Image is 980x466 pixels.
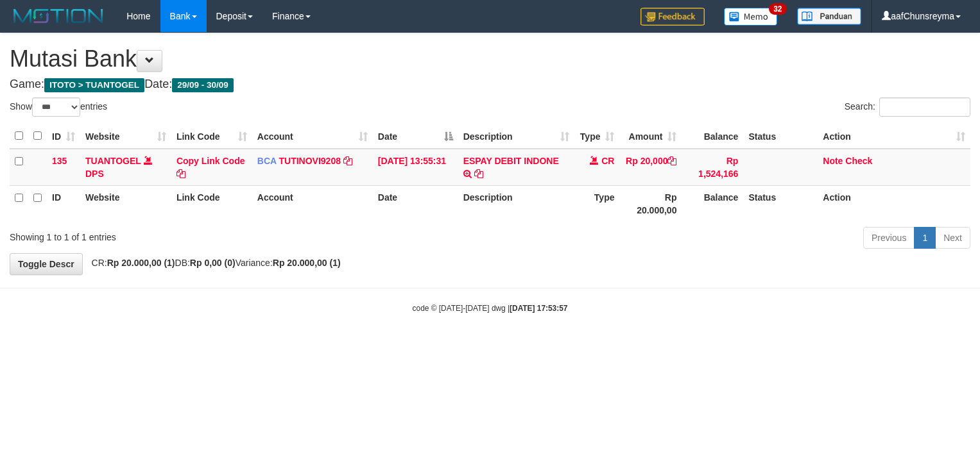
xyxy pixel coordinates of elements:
label: Search: [845,97,970,117]
a: Check [845,156,872,166]
th: Link Code: activate to sort column ascending [171,124,252,149]
th: Action: activate to sort column ascending [818,124,970,149]
strong: [DATE] 17:53:57 [510,304,567,313]
a: 1 [914,227,936,249]
input: Search: [879,97,970,117]
th: Rp 20.000,00 [619,185,682,222]
th: Website [80,185,171,222]
th: Balance [682,124,743,149]
span: BCA [257,156,277,166]
h4: Game: Date: [10,78,970,91]
a: Copy TUTINOVI9208 to clipboard [343,156,352,166]
th: ID: activate to sort column ascending [47,124,80,149]
th: Type [574,185,619,222]
a: Previous [863,227,915,249]
td: [DATE] 13:55:31 [373,149,458,186]
img: panduan.png [797,8,861,25]
img: Button%20Memo.svg [724,8,778,26]
strong: Rp 20.000,00 (1) [107,258,175,268]
a: Toggle Descr [10,253,83,275]
a: Copy Link Code [176,156,245,179]
img: Feedback.jpg [640,8,705,26]
div: Showing 1 to 1 of 1 entries [10,226,399,244]
span: 32 [769,3,786,15]
th: Account: activate to sort column ascending [252,124,373,149]
select: Showentries [32,97,80,117]
strong: Rp 20.000,00 (1) [273,258,341,268]
a: TUANTOGEL [85,156,141,166]
th: Website: activate to sort column ascending [80,124,171,149]
a: Copy ESPAY DEBIT INDONE to clipboard [474,169,483,179]
span: ITOTO > TUANTOGEL [44,78,144,92]
a: ESPAY DEBIT INDONE [463,156,559,166]
th: Status [743,185,818,222]
th: Description [458,185,575,222]
th: Status [743,124,818,149]
th: Balance [682,185,743,222]
a: Copy Rp 20,000 to clipboard [667,156,676,166]
th: Date: activate to sort column descending [373,124,458,149]
span: CR: DB: Variance: [85,258,341,268]
th: Action [818,185,970,222]
th: Amount: activate to sort column ascending [619,124,682,149]
th: Type: activate to sort column ascending [574,124,619,149]
td: Rp 1,524,166 [682,149,743,186]
a: Next [935,227,970,249]
th: Account [252,185,373,222]
a: Note [823,156,843,166]
td: Rp 20,000 [619,149,682,186]
label: Show entries [10,97,107,117]
th: Date [373,185,458,222]
span: 135 [52,156,67,166]
small: code © [DATE]-[DATE] dwg | [413,304,568,313]
span: CR [601,156,614,166]
th: Link Code [171,185,252,222]
img: MOTION_logo.png [10,6,107,26]
span: 29/09 - 30/09 [172,78,234,92]
a: TUTINOVI9208 [279,156,340,166]
td: DPS [80,149,171,186]
th: Description: activate to sort column ascending [458,124,575,149]
strong: Rp 0,00 (0) [190,258,236,268]
h1: Mutasi Bank [10,46,970,72]
th: ID [47,185,80,222]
